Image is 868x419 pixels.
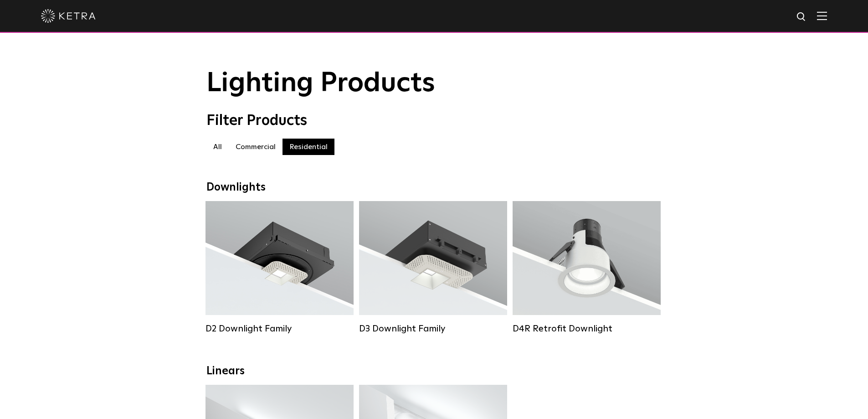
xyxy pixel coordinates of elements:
[796,11,807,23] img: search icon
[205,323,354,334] div: D2 Downlight Family
[817,11,827,20] img: Hamburger%20Nav.svg
[206,365,662,378] div: Linears
[513,323,661,334] div: D4R Retrofit Downlight
[206,139,229,155] label: All
[282,139,334,155] label: Residential
[359,323,507,334] div: D3 Downlight Family
[41,9,96,23] img: ketra-logo-2019-white
[229,139,282,155] label: Commercial
[513,201,661,334] a: D4R Retrofit Downlight Lumen Output:800Colors:White / BlackBeam Angles:15° / 25° / 40° / 60°Watta...
[206,70,435,97] span: Lighting Products
[359,201,507,334] a: D3 Downlight Family Lumen Output:700 / 900 / 1100Colors:White / Black / Silver / Bronze / Paintab...
[206,112,662,129] div: Filter Products
[206,181,662,194] div: Downlights
[205,201,354,334] a: D2 Downlight Family Lumen Output:1200Colors:White / Black / Gloss Black / Silver / Bronze / Silve...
